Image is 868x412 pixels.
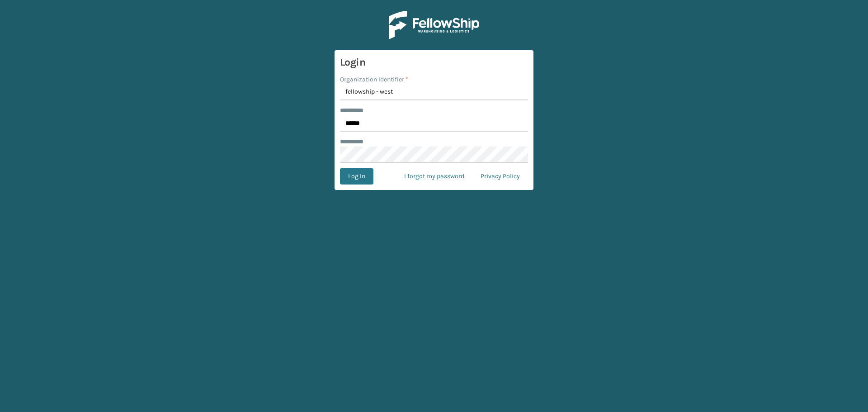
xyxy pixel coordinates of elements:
label: Organization Identifier [340,75,408,84]
button: Log In [340,168,373,185]
img: Logo [389,11,479,39]
h3: Login [340,56,528,69]
a: Privacy Policy [472,168,528,185]
a: I forgot my password [396,168,472,185]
